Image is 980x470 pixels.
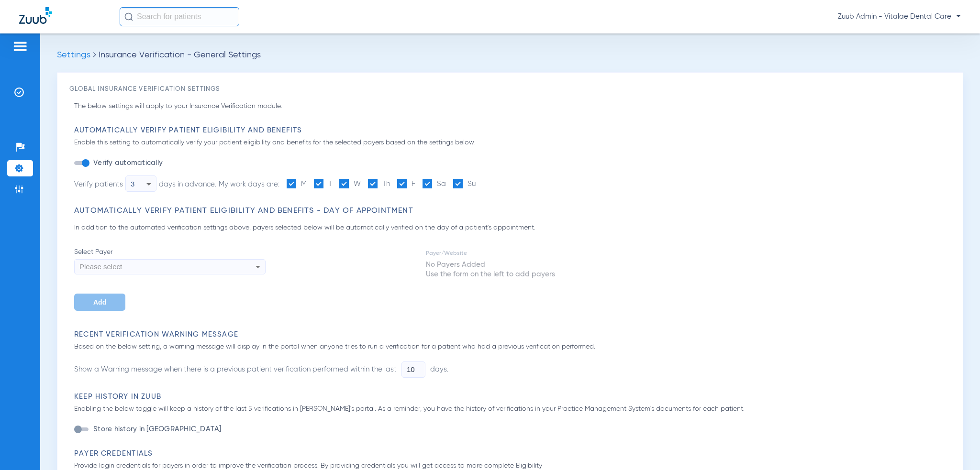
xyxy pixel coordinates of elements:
span: Insurance Verification - General Settings [99,51,261,59]
label: T [314,179,332,189]
p: Based on the below setting, a warning message will display in the portal when anyone tries to run... [74,342,951,352]
span: Add [93,298,106,306]
input: Search for patients [120,7,239,26]
label: F [397,179,415,189]
span: Select Payer [74,247,266,257]
td: Payer/Website [425,248,556,259]
img: hamburger-icon [12,41,28,52]
h3: Automatically Verify Patient Eligibility and Benefits - Day of Appointment [74,206,951,216]
h3: Global Insurance Verification Settings [69,85,951,94]
img: Zuub Logo [19,7,52,24]
p: The below settings will apply to your Insurance Verification module. [74,101,951,111]
p: Enabling the below toggle will keep a history of the last 5 verifications in [PERSON_NAME]'s port... [74,404,951,414]
label: M [287,179,307,189]
span: 3 [131,180,134,188]
label: Su [453,179,476,189]
p: Enable this setting to automatically verify your patient eligibility and benefits for the selecte... [74,138,951,148]
h3: Keep History in Zuub [74,392,951,402]
span: Settings [57,51,90,59]
p: In addition to the automated verification settings above, payers selected below will be automatic... [74,223,951,233]
span: Zuub Admin - Vitalae Dental Care [838,12,961,22]
iframe: Chat Widget [932,424,980,470]
label: W [339,179,361,189]
li: Show a Warning message when there is a previous patient verification performed within the last days. [74,361,448,378]
span: My work days are: [219,181,279,188]
label: Sa [423,179,446,189]
label: Store history in [GEOGRAPHIC_DATA] [91,425,222,434]
span: Please select [79,262,122,271]
label: Verify automatically [91,158,163,168]
div: Verify patients days in advance. [74,175,216,192]
h3: Recent Verification Warning Message [74,330,951,339]
h3: Automatically Verify Patient Eligibility and Benefits [74,126,951,135]
h3: Payer Credentials [74,449,951,459]
button: Add [74,294,125,311]
img: Search Icon [124,12,133,21]
label: Th [368,179,390,189]
td: No Payers Added Use the form on the left to add payers [425,260,556,280]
